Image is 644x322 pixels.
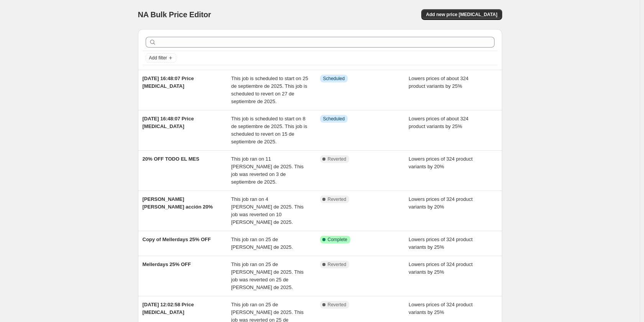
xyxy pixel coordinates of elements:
[231,76,308,104] span: This job is scheduled to start on 25 de septiembre de 2025. This job is scheduled to revert on 27...
[231,196,304,225] span: This job ran on 4 [PERSON_NAME] de 2025. This job was reverted on 10 [PERSON_NAME] de 2025.
[149,55,167,61] span: Add filter
[143,156,199,162] span: 20% OFF TODO EL MES
[328,261,347,268] span: Reverted
[409,156,473,169] span: Lowers prices of 324 product variants by 20%
[143,116,194,129] span: [DATE] 16:48:07 Price [MEDICAL_DATA]
[328,237,347,243] span: Complete
[231,237,293,250] span: This job ran on 25 de [PERSON_NAME] de 2025.
[421,9,502,20] button: Add new price [MEDICAL_DATA]
[138,10,211,19] span: NA Bulk Price Editor
[409,261,473,275] span: Lowers prices of 324 product variants by 25%
[328,196,347,202] span: Reverted
[323,116,345,122] span: Scheduled
[328,156,347,162] span: Reverted
[231,261,304,290] span: This job ran on 25 de [PERSON_NAME] de 2025. This job was reverted on 25 de [PERSON_NAME] de 2025.
[426,11,497,18] span: Add new price [MEDICAL_DATA]
[231,116,307,145] span: This job is scheduled to start on 8 de septiembre de 2025. This job is scheduled to revert on 15 ...
[143,237,211,242] span: Copy of Mellerdays 25% OFF
[409,196,473,210] span: Lowers prices of 324 product variants by 20%
[409,237,473,250] span: Lowers prices of 324 product variants by 25%
[143,76,194,89] span: [DATE] 16:48:07 Price [MEDICAL_DATA]
[409,76,468,89] span: Lowers prices of about 324 product variants by 25%
[143,196,213,210] span: [PERSON_NAME] [PERSON_NAME] acción 20%
[409,116,468,129] span: Lowers prices of about 324 product variants by 25%
[323,76,345,82] span: Scheduled
[146,53,176,62] button: Add filter
[143,261,191,267] span: Mellerdays 25% OFF
[143,302,194,315] span: [DATE] 12:02:58 Price [MEDICAL_DATA]
[231,156,304,185] span: This job ran on 11 [PERSON_NAME] de 2025. This job was reverted on 3 de septiembre de 2025.
[409,302,473,315] span: Lowers prices of 324 product variants by 25%
[328,302,347,308] span: Reverted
